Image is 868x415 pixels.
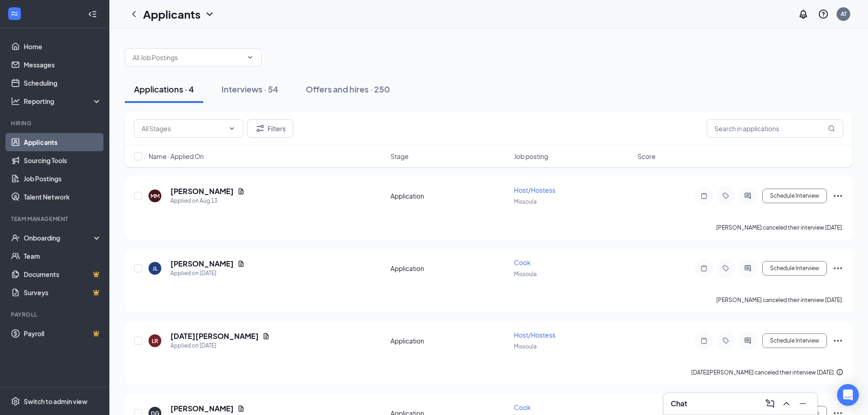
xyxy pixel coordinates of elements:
[762,333,827,348] button: Schedule Interview
[262,333,270,340] svg: Document
[255,123,266,134] svg: Filter
[11,397,20,406] svg: Settings
[237,188,245,195] svg: Document
[514,343,537,350] span: Missoula
[11,311,100,318] div: Payroll
[691,368,843,377] div: [DATE][PERSON_NAME] canceled their interview [DATE].
[134,83,194,95] div: Applications · 4
[204,9,215,20] svg: ChevronDown
[11,215,100,223] div: Team Management
[514,186,555,194] span: Host/Hostess
[707,119,843,138] input: Search in applications
[24,247,102,265] a: Team
[170,341,270,350] div: Applied on [DATE]
[837,384,859,406] div: Open Intercom Messenger
[779,396,794,411] button: ChevronUp
[637,152,656,161] span: Score
[149,152,204,161] span: Name · Applied On
[841,10,847,18] div: AT
[781,398,792,409] svg: ChevronUp
[390,152,409,161] span: Stage
[24,133,102,151] a: Applicants
[514,198,537,205] span: Missoula
[720,337,731,344] svg: Tag
[832,335,843,346] svg: Ellipses
[716,296,843,305] div: [PERSON_NAME] canceled their interview [DATE].
[797,398,808,409] svg: Minimize
[24,233,94,242] div: Onboarding
[237,405,245,412] svg: Document
[10,9,19,18] svg: WorkstreamLogo
[24,283,102,302] a: SurveysCrown
[390,264,508,273] div: Application
[699,265,709,272] svg: Note
[763,396,777,411] button: ComposeMessage
[716,223,843,232] div: [PERSON_NAME] canceled their interview [DATE].
[514,258,531,266] span: Cook
[11,97,20,106] svg: Analysis
[24,97,102,106] div: Reporting
[24,324,102,343] a: PayrollCrown
[699,192,709,200] svg: Note
[742,265,753,272] svg: ActiveChat
[24,37,102,56] a: Home
[170,331,259,341] h5: [DATE][PERSON_NAME]
[742,337,753,344] svg: ActiveChat
[11,119,100,127] div: Hiring
[153,265,158,272] div: JL
[514,331,555,339] span: Host/Hostess
[221,83,278,95] div: Interviews · 54
[24,265,102,283] a: DocumentsCrown
[170,269,245,278] div: Applied on [DATE]
[818,9,829,20] svg: QuestionInfo
[832,190,843,201] svg: Ellipses
[11,233,20,242] svg: UserCheck
[699,337,709,344] svg: Note
[24,397,87,406] div: Switch to admin view
[828,125,835,132] svg: MagnifyingGlass
[720,192,731,200] svg: Tag
[514,271,537,277] span: Missoula
[720,265,731,272] svg: Tag
[228,125,236,132] svg: ChevronDown
[170,196,245,205] div: Applied on Aug 13
[170,186,234,196] h5: [PERSON_NAME]
[24,188,102,206] a: Talent Network
[514,403,531,411] span: Cook
[150,192,159,200] div: MM
[765,398,776,409] svg: ComposeMessage
[24,151,102,169] a: Sourcing Tools
[798,9,809,20] svg: Notifications
[237,260,245,267] svg: Document
[390,191,508,200] div: Application
[170,259,234,269] h5: [PERSON_NAME]
[24,74,102,92] a: Scheduling
[742,192,753,200] svg: ActiveChat
[24,169,102,188] a: Job Postings
[152,337,158,345] div: LR
[762,189,827,203] button: Schedule Interview
[133,52,243,62] input: All Job Postings
[796,396,810,411] button: Minimize
[836,369,843,376] svg: Info
[128,9,139,20] svg: ChevronLeft
[306,83,390,95] div: Offers and hires · 250
[88,10,97,19] svg: Collapse
[390,336,508,345] div: Application
[24,56,102,74] a: Messages
[762,261,827,276] button: Schedule Interview
[514,152,548,161] span: Job posting
[671,399,687,409] h3: Chat
[832,263,843,274] svg: Ellipses
[143,6,200,22] h1: Applicants
[247,54,254,61] svg: ChevronDown
[170,404,234,414] h5: [PERSON_NAME]
[142,123,225,133] input: All Stages
[247,119,293,138] button: Filter Filters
